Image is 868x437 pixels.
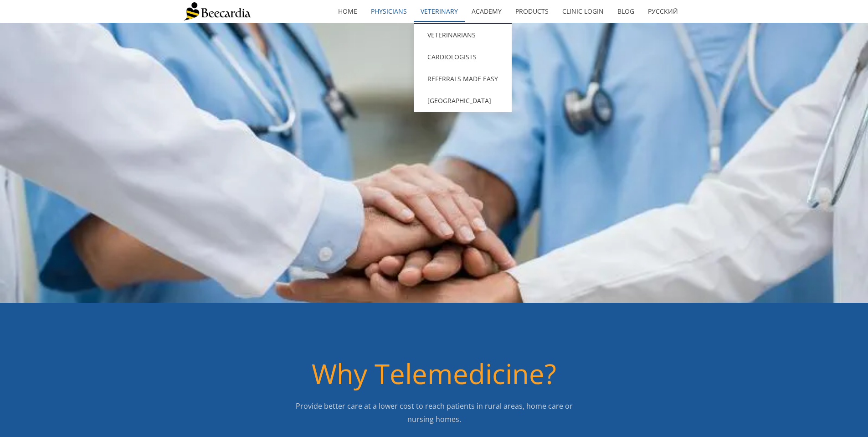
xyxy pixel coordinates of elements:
a: Veterinary [414,1,465,22]
a: Cardiologists [414,46,512,68]
img: Beecardia [184,2,251,21]
a: Products [508,1,555,22]
a: Referrals Made Easy [414,68,512,90]
a: Blog [611,1,641,22]
a: home [331,1,364,22]
a: Physicians [364,1,414,22]
span: Why Telemedicine? [312,355,556,392]
a: [GEOGRAPHIC_DATA] [414,90,512,112]
span: Provide better care at a lower cost to reach patients in rural areas, home care or nursing homes. [296,401,573,424]
a: Clinic Login [555,1,611,22]
a: Русский [641,1,685,22]
a: Veterinarians [414,24,512,46]
a: Academy [465,1,508,22]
